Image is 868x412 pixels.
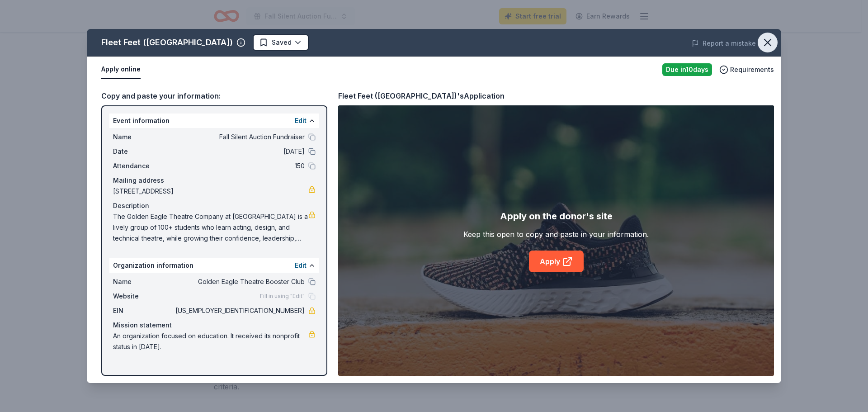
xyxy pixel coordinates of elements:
[113,211,308,244] span: The Golden Eagle Theatre Company at [GEOGRAPHIC_DATA] is a lively group of 100+ students who lear...
[113,320,316,331] div: Mission statement
[113,161,174,171] span: Attendance
[692,38,756,49] button: Report a mistake
[174,146,305,157] span: [DATE]
[719,64,774,75] button: Requirements
[101,35,233,50] div: Fleet Feet ([GEOGRAPHIC_DATA])
[101,60,141,79] button: Apply online
[101,90,327,102] div: Copy and paste your information:
[500,209,613,223] div: Apply on the donor's site
[113,331,308,352] span: An organization focused on education. It received its nonprofit status in [DATE].
[174,276,305,287] span: Golden Eagle Theatre Booster Club
[253,34,309,51] button: Saved
[109,258,319,273] div: Organization information
[174,132,305,142] span: Fall Silent Auction Fundraiser
[338,90,505,102] div: Fleet Feet ([GEOGRAPHIC_DATA])'s Application
[113,305,174,316] span: EIN
[113,186,308,197] span: [STREET_ADDRESS]
[113,200,316,211] div: Description
[730,64,774,75] span: Requirements
[109,114,319,128] div: Event information
[272,37,292,48] span: Saved
[295,115,307,126] button: Edit
[113,132,174,142] span: Name
[113,146,174,157] span: Date
[113,175,316,186] div: Mailing address
[113,276,174,287] span: Name
[662,63,712,76] div: Due in 10 days
[174,161,305,171] span: 150
[113,291,174,302] span: Website
[463,229,649,240] div: Keep this open to copy and paste in your information.
[260,293,305,300] span: Fill in using "Edit"
[174,305,305,316] span: [US_EMPLOYER_IDENTIFICATION_NUMBER]
[529,251,584,272] a: Apply
[295,260,307,271] button: Edit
